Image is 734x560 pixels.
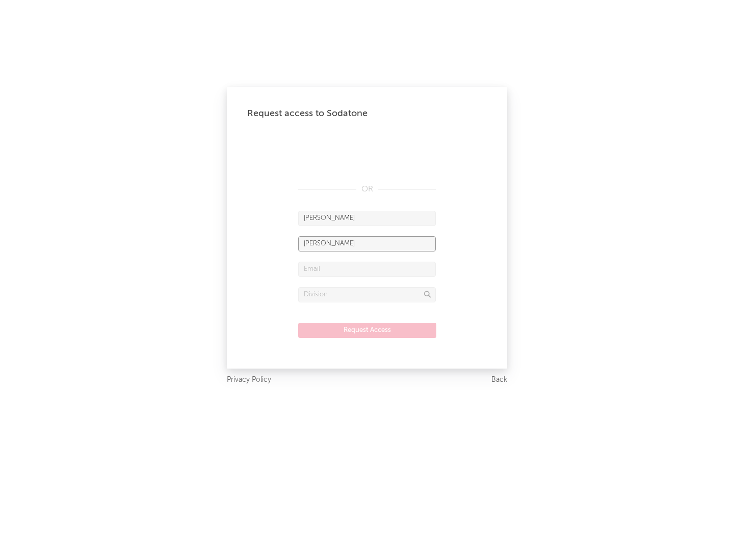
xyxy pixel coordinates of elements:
[227,374,271,386] a: Privacy Policy
[298,183,436,195] div: OR
[298,262,436,277] input: Email
[247,107,487,120] div: Request access to Sodatone
[298,236,436,251] input: Last Name
[298,287,436,302] input: Division
[298,211,436,226] input: First Name
[491,374,507,386] a: Back
[298,323,436,338] button: Request Access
